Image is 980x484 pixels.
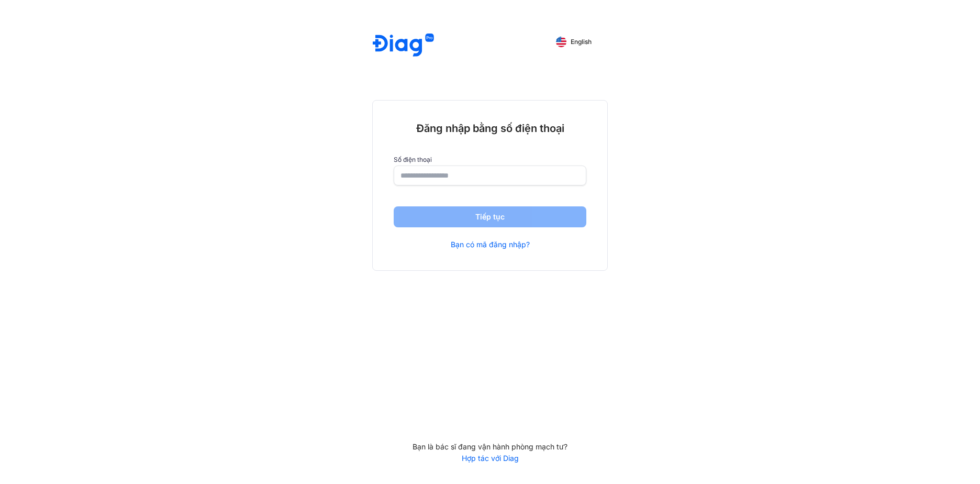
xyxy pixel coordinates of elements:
[549,34,599,50] button: English
[394,156,586,163] label: Số điện thoại
[556,37,566,47] img: English
[372,442,608,452] div: Bạn là bác sĩ đang vận hành phòng mạch tư?
[394,206,586,227] button: Tiếp tục
[373,34,434,58] img: logo
[571,38,592,46] span: English
[394,122,586,135] div: Đăng nhập bằng số điện thoại
[372,454,608,463] a: Hợp tác với Diag
[451,240,530,249] a: Bạn có mã đăng nhập?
